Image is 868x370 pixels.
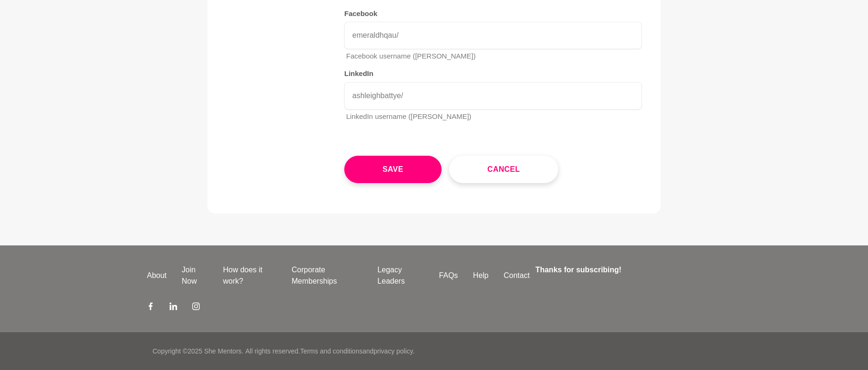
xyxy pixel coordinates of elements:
[370,264,431,287] a: Legacy Leaders
[374,347,413,355] a: privacy policy
[346,111,642,122] p: LinkedIn username ([PERSON_NAME])
[174,264,215,287] a: Join Now
[344,69,642,78] h5: LinkedIn
[147,302,154,313] a: Facebook
[346,51,642,62] p: Facebook username ([PERSON_NAME])
[432,270,466,281] a: FAQs
[192,302,200,313] a: Instagram
[215,264,284,287] a: How does it work?
[344,9,642,18] h5: Facebook
[300,347,362,355] a: Terms and conditions
[245,346,414,356] p: All rights reserved. and .
[536,264,715,276] h4: Thanks for subscribing!
[284,264,370,287] a: Corporate Memberships
[449,156,558,183] button: Cancel
[496,270,537,281] a: Contact
[466,270,496,281] a: Help
[344,82,642,109] input: LinkedIn username
[139,270,174,281] a: About
[170,302,177,313] a: LinkedIn
[344,156,442,183] button: Save
[153,346,243,356] p: Copyright © 2025 She Mentors .
[344,22,642,49] input: Facebook username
